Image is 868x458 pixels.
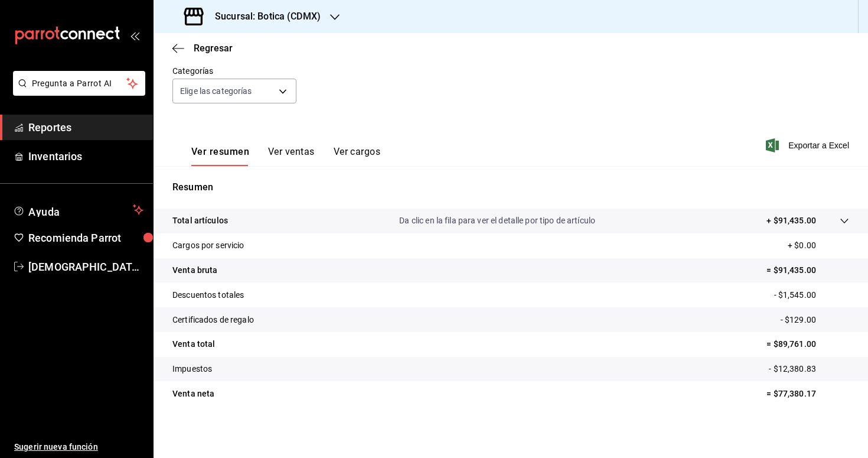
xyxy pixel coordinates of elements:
[268,146,315,166] button: Ver ventas
[172,388,214,400] p: Venta neta
[28,119,143,135] span: Reportes
[766,388,849,400] p: = $77,380.17
[205,9,321,24] h3: Sucursal: Botica (CDMX)
[32,77,127,90] span: Pregunta a Parrot AI
[28,259,143,275] span: [DEMOGRAPHIC_DATA][PERSON_NAME][DATE]
[172,215,228,227] p: Total artículos
[14,441,143,453] span: Sugerir nueva función
[766,215,816,227] p: + $91,435.00
[191,146,249,166] button: Ver resumen
[172,363,212,375] p: Impuestos
[180,85,252,97] span: Elige las categorías
[191,146,380,166] div: navigation tabs
[28,230,143,246] span: Recomienda Parrot
[788,239,849,252] p: + $0.00
[172,338,215,350] p: Venta total
[194,43,233,54] span: Regresar
[399,215,595,227] p: Da clic en la fila para ver el detalle por tipo de artículo
[13,71,145,96] button: Pregunta a Parrot AI
[130,31,139,40] button: open_drawer_menu
[766,264,849,277] p: = $91,435.00
[172,43,233,54] button: Regresar
[774,289,849,301] p: - $1,545.00
[8,86,145,98] a: Pregunta a Parrot AI
[172,314,254,326] p: Certificados de regalo
[334,146,381,166] button: Ver cargos
[766,338,849,350] p: = $89,761.00
[28,148,143,164] span: Inventarios
[172,67,296,75] label: Categorías
[28,203,128,217] span: Ayuda
[781,314,849,326] p: - $129.00
[768,138,849,152] button: Exportar a Excel
[172,180,849,194] p: Resumen
[172,264,217,277] p: Venta bruta
[172,289,244,301] p: Descuentos totales
[769,363,849,375] p: - $12,380.83
[172,239,244,252] p: Cargos por servicio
